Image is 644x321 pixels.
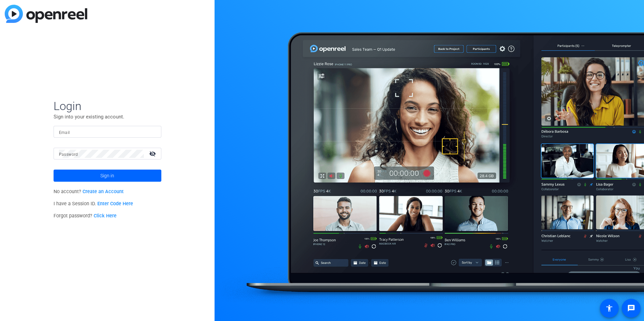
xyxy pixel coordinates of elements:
[83,189,124,194] a: Create an Account
[59,128,156,136] input: Enter Email Address
[54,170,161,182] button: Sign in
[94,213,117,219] a: Click Here
[97,201,133,207] a: Enter Code Here
[54,213,117,219] span: Forgot password?
[54,99,161,113] span: Login
[605,304,613,312] mat-icon: accessibility
[59,152,78,157] mat-label: Password
[59,130,70,135] mat-label: Email
[627,304,635,312] mat-icon: message
[54,189,124,194] span: No account?
[100,167,114,184] span: Sign in
[5,5,87,23] img: blue-gradient.svg
[145,149,161,158] mat-icon: visibility_off
[54,113,161,120] p: Sign into your existing account.
[54,201,133,207] span: I have a Session ID.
